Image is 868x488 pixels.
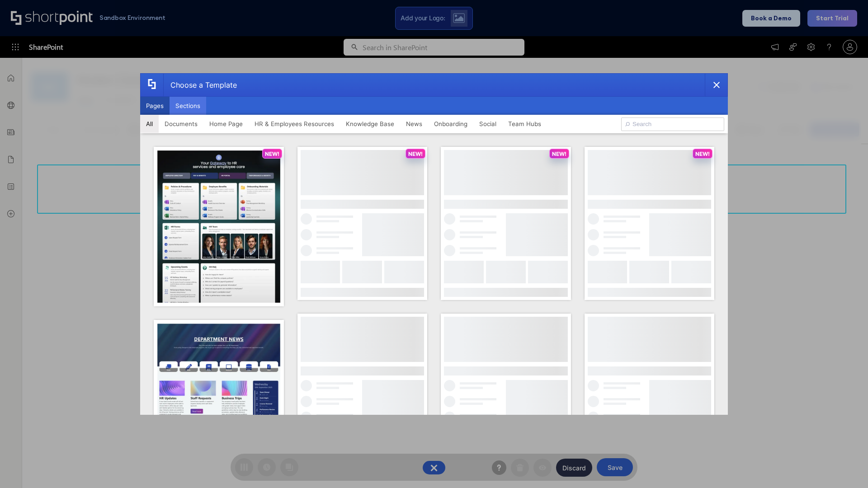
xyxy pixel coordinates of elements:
[170,97,206,115] button: Sections
[265,150,279,157] p: NEW!
[823,445,868,488] iframe: Chat Widget
[203,115,249,133] button: Home Page
[163,74,237,96] div: Choose a Template
[400,115,428,133] button: News
[140,115,159,133] button: All
[140,73,728,415] div: template selector
[552,150,566,157] p: NEW!
[473,115,502,133] button: Social
[621,117,724,131] input: Search
[428,115,473,133] button: Onboarding
[408,150,423,157] p: NEW!
[502,115,547,133] button: Team Hubs
[249,115,340,133] button: HR & Employees Resources
[159,115,203,133] button: Documents
[140,97,170,115] button: Pages
[695,150,710,157] p: NEW!
[340,115,400,133] button: Knowledge Base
